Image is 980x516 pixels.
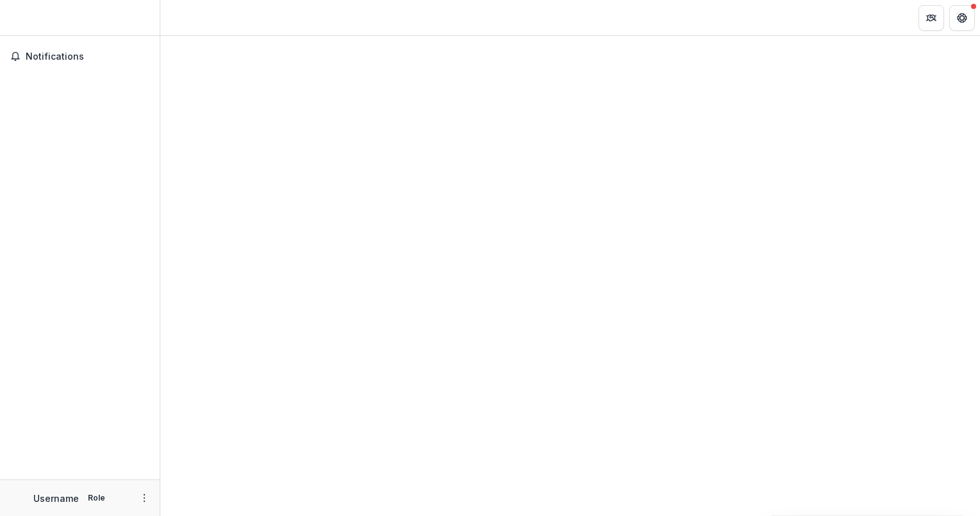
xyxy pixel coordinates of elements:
button: Partners [918,5,944,31]
button: Get Help [949,5,975,31]
span: Notifications [26,51,149,62]
button: More [137,490,152,506]
button: Notifications [5,46,155,67]
p: Role [84,492,109,504]
p: Username [33,492,79,505]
